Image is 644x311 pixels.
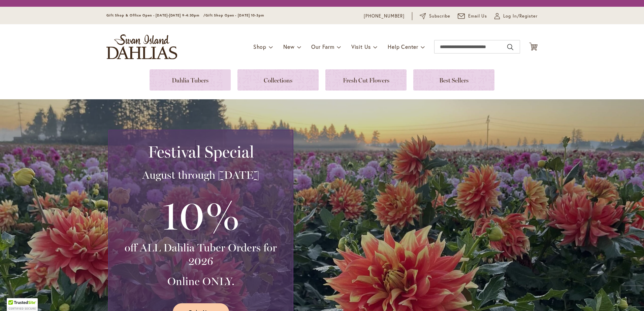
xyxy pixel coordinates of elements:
[420,13,450,20] a: Subscribe
[117,142,285,161] h2: Festival Special
[205,13,264,18] span: Gift Shop Open - [DATE] 10-3pm
[468,13,487,20] span: Email Us
[494,13,538,20] a: Log In/Register
[364,13,405,20] a: [PHONE_NUMBER]
[503,13,538,20] span: Log In/Register
[388,43,418,50] span: Help Center
[351,43,371,50] span: Visit Us
[106,34,177,59] a: store logo
[117,241,285,268] h3: off ALL Dahlia Tuber Orders for 2026
[311,43,334,50] span: Our Farm
[507,42,513,53] button: Search
[117,168,285,182] h3: August through [DATE]
[458,13,487,20] a: Email Us
[283,43,294,50] span: New
[117,275,285,288] h3: Online ONLY.
[106,13,205,18] span: Gift Shop & Office Open - [DATE]-[DATE] 9-4:30pm /
[429,13,450,20] span: Subscribe
[117,188,285,241] h3: 10%
[253,43,266,50] span: Shop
